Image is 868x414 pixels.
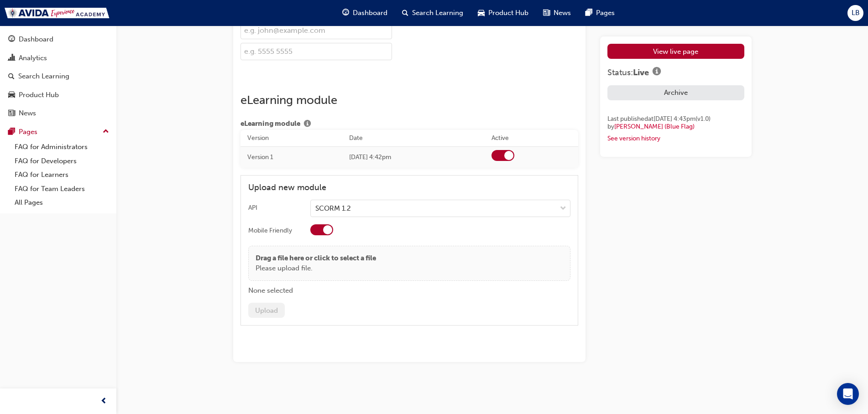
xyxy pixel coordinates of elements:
a: Search Learning [4,68,113,85]
span: None selected [248,286,293,295]
span: search-icon [8,72,15,81]
span: chart-icon [8,54,15,62]
span: guage-icon [342,7,349,19]
a: All Pages [11,196,113,210]
div: by [607,123,744,131]
input: e.g. 5555 5555 [241,43,392,60]
span: car-icon [478,7,485,19]
a: View live page [607,44,744,59]
span: Pages [596,8,615,18]
button: LB [847,5,863,21]
button: Upload [248,303,285,318]
div: API [248,203,257,212]
span: news-icon [543,7,550,19]
span: prev-icon [100,396,107,407]
span: LB [852,8,860,18]
img: Trak [5,8,110,18]
div: Drag a file here or click to select a filePlease upload file. [248,246,571,281]
a: FAQ for Learners [11,168,113,182]
div: Product Hub [19,90,59,100]
span: info-icon [653,67,661,78]
p: Please upload file. [256,263,376,274]
div: Analytics [19,53,47,63]
a: car-iconProduct Hub [471,4,536,22]
h2: eLearning module [241,93,579,108]
span: guage-icon [8,36,15,44]
span: search-icon [402,7,408,19]
button: DashboardAnalyticsSearch LearningProduct HubNews [4,29,113,124]
span: Search Learning [412,8,463,18]
button: Show info [300,119,314,130]
span: up-icon [103,126,109,138]
span: Live [633,67,649,78]
button: Show info [649,66,664,78]
a: Analytics [4,50,113,67]
span: pages-icon [586,7,592,19]
span: pages-icon [8,128,15,136]
div: Mobile Friendly [248,226,292,235]
span: down-icon [560,203,566,215]
th: Date [342,130,485,147]
a: FAQ for Developers [11,154,113,168]
span: Product Hub [488,8,528,18]
td: [DATE] 4:42pm [342,147,485,168]
span: News [554,8,571,18]
span: info-icon [304,120,311,129]
div: News [19,108,36,119]
span: Dashboard [353,8,387,18]
h4: Upload new module [248,183,571,193]
span: news-icon [8,109,15,118]
a: Dashboard [4,31,113,48]
a: search-iconSearch Learning [395,4,471,22]
button: Pages [4,124,113,140]
div: Status: [607,66,744,78]
div: SCORM 1.2 [315,203,351,214]
a: pages-iconPages [578,4,622,22]
p: Drag a file here or click to select a file [256,253,376,264]
div: Pages [19,127,37,137]
input: e.g. john@example.com [241,22,392,39]
div: Last published at [DATE] 4:43pm (v 1 . 0 ) [607,115,744,123]
button: Archive [607,85,744,100]
div: Dashboard [19,34,53,45]
a: FAQ for Team Leaders [11,182,113,196]
td: Version 1 [241,147,342,168]
div: Open Intercom Messenger [837,383,859,405]
a: FAQ for Administrators [11,140,113,154]
th: Version [241,130,342,147]
th: Active [485,130,578,147]
a: Product Hub [4,87,113,103]
span: eLearning module [241,119,300,130]
a: [PERSON_NAME] (Blue Flag) [614,123,695,130]
a: News [4,105,113,122]
span: car-icon [8,91,15,99]
a: guage-iconDashboard [335,4,395,22]
div: Search Learning [18,71,69,82]
a: See version history [607,135,660,142]
a: news-iconNews [536,4,578,22]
